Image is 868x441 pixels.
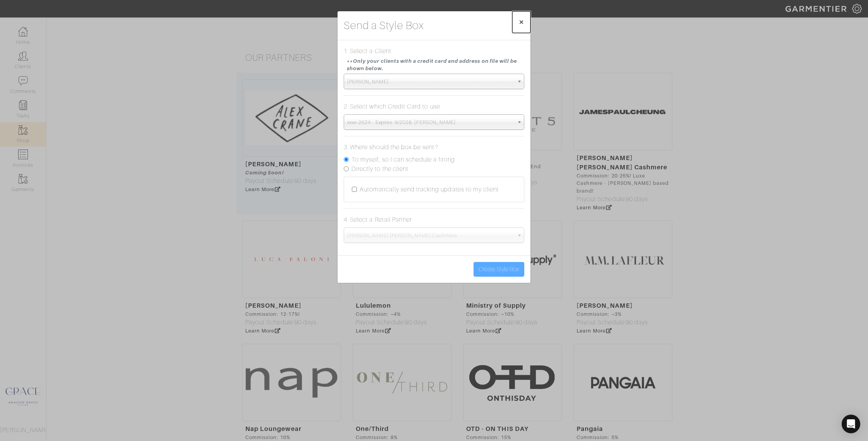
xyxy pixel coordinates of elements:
label: 1. Select a Client [344,47,391,56]
button: Close [512,11,530,33]
span: × [518,17,524,27]
span: [PERSON_NAME] [PERSON_NAME] Cashmere [347,228,514,243]
label: Directly to the client [351,164,408,174]
label: 2. Select which Credit Card to use [344,102,440,111]
label: Automatically send tracking updates to my client [360,185,499,194]
div: Open Intercom Messenger [842,415,860,433]
span: xxxx-2624 - Expires: 9/2028. [PERSON_NAME] [347,115,514,130]
small: **Only your clients with a credit card and address on file will be shown below. [347,57,524,72]
label: To myself, so I can schedule a fitting [351,155,455,164]
label: 4. Select a Retail Partner [344,215,412,224]
label: 3. Where should the box be sent? [344,143,438,152]
h3: Send a Style Box [344,17,424,34]
span: [PERSON_NAME] [347,74,514,90]
button: Create Style Box [474,262,524,277]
